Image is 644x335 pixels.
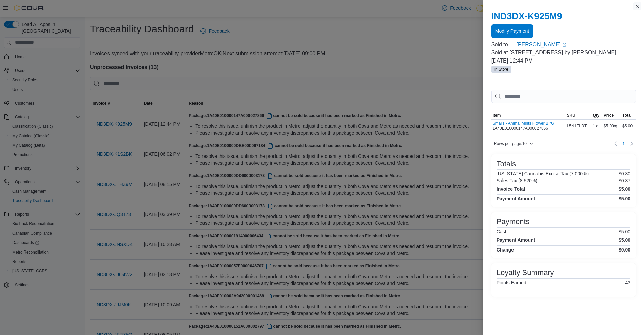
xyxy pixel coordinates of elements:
span: Rows per page : 10 [494,141,527,146]
a: [PERSON_NAME]External link [516,41,636,49]
button: Page 1 of 1 [620,138,628,149]
h4: $5.00 [619,186,630,192]
span: 1 [622,140,625,147]
span: Modify Payment [495,28,529,34]
button: Price [602,111,621,119]
p: $0.30 [619,171,630,176]
p: $0.37 [619,178,630,183]
button: Qty [591,111,602,119]
span: Qty [593,113,599,118]
div: Sold to [491,41,515,49]
button: Close this dialog [633,2,641,10]
p: 43 [625,280,630,285]
div: $5.00/g [602,122,621,130]
span: In Store [491,66,511,73]
span: Total [622,113,632,118]
button: Next page [628,140,636,148]
button: Total [621,111,636,119]
h3: Loyalty Summary [497,269,554,277]
p: Sold at [STREET_ADDRESS] by [PERSON_NAME] [491,49,636,57]
span: L5N1ELBT [567,123,587,129]
span: Item [493,113,501,118]
input: This is a search bar. As you type, the results lower in the page will automatically filter. [491,90,636,103]
button: Smalls - Animal Mints Flower B *G [493,121,554,126]
span: Price [604,113,614,118]
h3: Totals [497,160,516,168]
h6: Points Earned [497,280,526,285]
h6: [US_STATE] Cannabis Excise Tax (7.000%) [497,171,589,176]
h4: Change [497,247,514,253]
span: In Store [494,66,508,72]
ul: Pagination for table: MemoryTable from EuiInMemoryTable [620,138,628,149]
svg: External link [562,43,566,47]
nav: Pagination for table: MemoryTable from EuiInMemoryTable [612,138,636,149]
div: 1A40E010000147A000027866 [493,121,554,131]
h6: Cash [497,229,508,234]
button: Modify Payment [491,24,533,38]
h4: $0.00 [619,247,630,253]
h4: $5.00 [619,196,630,201]
h6: Sales Tax (8.520%) [497,178,538,183]
h4: Payment Amount [497,196,535,201]
div: $5.00 [621,122,636,130]
button: SKU [566,111,592,119]
h4: Payment Amount [497,237,535,243]
span: SKU [567,113,575,118]
h4: $5.00 [619,237,630,243]
h3: Payments [497,218,530,226]
button: Previous page [612,140,620,148]
p: $5.00 [619,229,630,234]
button: Rows per page:10 [491,140,536,148]
button: Item [491,111,566,119]
h4: Invoice Total [497,186,525,192]
div: 1 g [591,122,602,130]
h2: IND3DX-K925M9 [491,11,636,22]
p: [DATE] 12:44 PM [491,57,636,65]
